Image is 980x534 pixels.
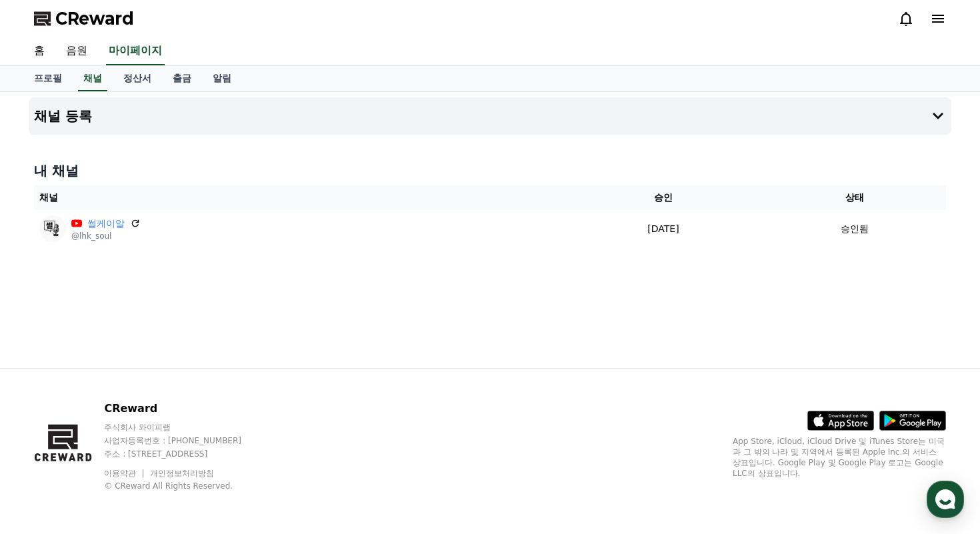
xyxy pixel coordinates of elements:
[162,66,202,91] a: 출금
[55,37,98,65] a: 음원
[71,231,141,241] p: @lhk_soul
[55,8,134,29] span: CReward
[104,469,146,478] a: 이용약관
[23,66,73,91] a: 프로필
[733,436,946,479] p: App Store, iCloud, iCloud Drive 및 iTunes Store는 미국과 그 밖의 나라 및 지역에서 등록된 Apple Inc.의 서비스 상표입니다. Goo...
[23,37,55,65] a: 홈
[104,401,267,417] p: CReward
[104,449,267,459] p: 주소 : [STREET_ADDRESS]
[78,66,107,91] a: 채널
[763,185,946,210] th: 상태
[104,481,267,491] p: © CReward All Rights Reserved.
[202,66,242,91] a: 알림
[34,161,946,180] h4: 내 채널
[34,185,563,210] th: 채널
[104,422,267,433] p: 주식회사 와이피랩
[34,109,92,123] h4: 채널 등록
[841,222,869,236] p: 승인됨
[113,66,162,91] a: 정산서
[29,97,951,135] button: 채널 등록
[106,37,165,65] a: 마이페이지
[87,217,125,231] a: 썰케이알
[150,469,214,478] a: 개인정보처리방침
[563,185,763,210] th: 승인
[104,435,267,446] p: 사업자등록번호 : [PHONE_NUMBER]
[34,8,134,29] a: CReward
[569,222,758,236] p: [DATE]
[39,215,66,242] img: 썰케이알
